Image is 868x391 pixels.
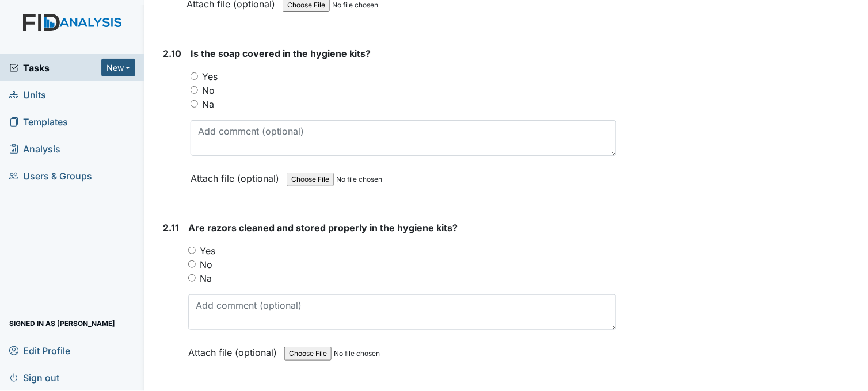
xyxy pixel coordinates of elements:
span: Is the soap covered in the hygiene kits? [191,48,371,59]
button: New [101,59,136,76]
input: Na [191,100,198,108]
input: No [188,260,196,268]
label: 2.11 [163,221,179,235]
label: Na [200,271,212,285]
input: Yes [191,72,198,80]
label: No [202,83,215,97]
label: 2.10 [163,47,181,60]
span: Signed in as [PERSON_NAME] [9,315,115,332]
label: Yes [202,70,218,83]
span: Analysis [9,140,60,158]
span: Users & Groups [9,167,92,185]
a: Tasks [9,61,101,75]
input: Yes [188,247,196,254]
label: Attach file (optional) [191,165,284,185]
span: Are razors cleaned and stored properly in the hygiene kits? [188,222,458,233]
span: Edit Profile [9,342,70,359]
span: Templates [9,113,68,131]
span: Units [9,86,46,103]
input: No [191,86,198,94]
label: No [200,258,212,271]
label: Attach file (optional) [188,339,281,359]
label: Yes [200,244,215,258]
span: Sign out [9,369,59,386]
label: Na [202,97,214,111]
input: Na [188,274,196,282]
